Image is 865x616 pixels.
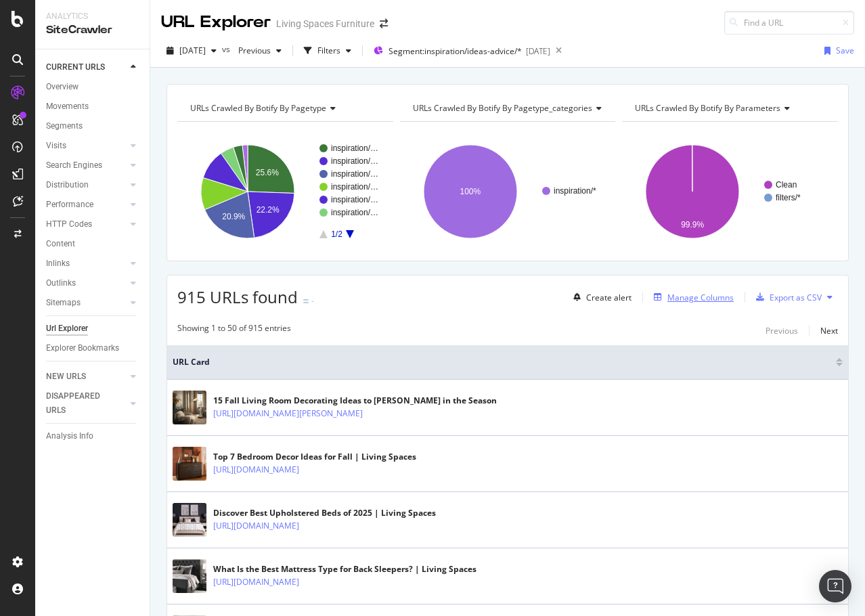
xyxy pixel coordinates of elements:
[820,325,838,336] div: Next
[213,451,416,463] div: Top 7 Bedroom Decor Ideas for Fall | Living Spaces
[526,45,550,57] div: [DATE]
[820,322,838,338] button: Next
[632,97,826,119] h4: URLs Crawled By Botify By parameters
[331,169,378,179] text: inspiration/…
[173,503,206,537] img: main image
[46,119,140,133] a: Segments
[460,187,481,196] text: 100%
[46,322,140,336] a: Url Explorer
[46,296,127,310] a: Sitemaps
[213,463,299,477] a: [URL][DOMAIN_NAME]
[389,45,522,57] span: Segment: inspiration/ideas-advice/*
[46,217,92,232] div: HTTP Codes
[766,322,798,338] button: Previous
[331,156,378,166] text: inspiration/…
[187,97,381,119] h4: URLs Crawled By Botify By pagetype
[380,19,388,28] div: arrow-right-arrow-left
[161,11,271,34] div: URL Explorer
[819,570,851,602] div: Open Intercom Messenger
[173,559,206,593] img: main image
[410,97,613,119] h4: URLs Crawled By Botify By pagetype_categories
[222,43,233,55] span: vs
[331,195,378,204] text: inspiration/…
[46,237,75,251] div: Content
[46,341,140,355] a: Explorer Bookmarks
[173,447,206,481] img: main image
[46,389,127,418] a: DISAPPEARED URLS
[179,45,206,56] span: 2025 Oct. 3rd
[46,60,127,74] a: CURRENT URLS
[173,391,206,424] img: main image
[819,40,854,62] button: Save
[622,133,835,250] svg: A chart.
[233,40,287,62] button: Previous
[190,102,326,114] span: URLs Crawled By Botify By pagetype
[276,17,374,30] div: Living Spaces Furniture
[46,119,83,133] div: Segments
[46,237,140,251] a: Content
[46,276,127,290] a: Outlinks
[648,289,734,305] button: Manage Columns
[46,217,127,232] a: HTTP Codes
[303,299,309,303] img: Equal
[766,325,798,336] div: Previous
[257,205,280,215] text: 22.2%
[46,100,89,114] div: Movements
[400,133,613,250] svg: A chart.
[173,356,833,368] span: URL Card
[298,40,357,62] button: Filters
[46,257,70,271] div: Inlinks
[635,102,780,114] span: URLs Crawled By Botify By parameters
[46,198,93,212] div: Performance
[751,286,822,308] button: Export as CSV
[46,198,127,212] a: Performance
[413,102,592,114] span: URLs Crawled By Botify By pagetype_categories
[46,389,114,418] div: DISAPPEARED URLS
[46,80,140,94] a: Overview
[46,429,140,443] a: Analysis Info
[368,40,550,62] button: Segment:inspiration/ideas-advice/*[DATE]
[213,563,476,575] div: What Is the Best Mattress Type for Back Sleepers? | Living Spaces
[213,507,436,519] div: Discover Best Upholstered Beds of 2025 | Living Spaces
[46,22,139,38] div: SiteCrawler
[46,139,66,153] div: Visits
[233,45,271,56] span: Previous
[46,80,79,94] div: Overview
[311,295,314,307] div: -
[46,158,102,173] div: Search Engines
[46,296,81,310] div: Sitemaps
[46,178,127,192] a: Distribution
[46,370,127,384] a: NEW URLS
[213,407,363,420] a: [URL][DOMAIN_NAME][PERSON_NAME]
[161,40,222,62] button: [DATE]
[46,60,105,74] div: CURRENT URLS
[317,45,340,56] div: Filters
[222,212,245,221] text: 20.9%
[213,395,497,407] div: 15 Fall Living Room Decorating Ideas to [PERSON_NAME] in the Season
[46,370,86,384] div: NEW URLS
[256,168,279,177] text: 25.6%
[177,322,291,338] div: Showing 1 to 50 of 915 entries
[46,341,119,355] div: Explorer Bookmarks
[568,286,631,308] button: Create alert
[213,519,299,533] a: [URL][DOMAIN_NAME]
[331,144,378,153] text: inspiration/…
[776,193,801,202] text: filters/*
[46,11,139,22] div: Analytics
[331,229,342,239] text: 1/2
[46,100,140,114] a: Movements
[586,292,631,303] div: Create alert
[213,575,299,589] a: [URL][DOMAIN_NAME]
[177,133,390,250] svg: A chart.
[724,11,854,35] input: Find a URL
[46,322,88,336] div: Url Explorer
[46,276,76,290] div: Outlinks
[46,139,127,153] a: Visits
[46,257,127,271] a: Inlinks
[836,45,854,56] div: Save
[554,186,596,196] text: inspiration/*
[46,158,127,173] a: Search Engines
